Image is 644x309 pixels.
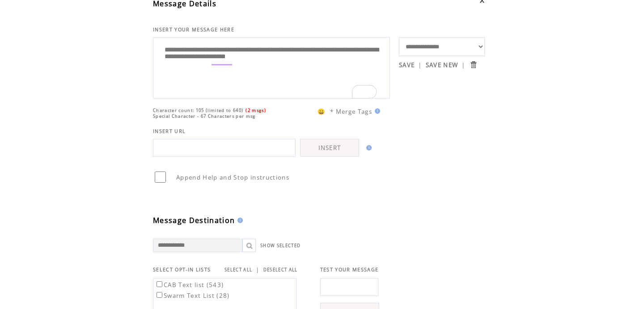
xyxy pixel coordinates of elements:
textarea: To enrich screen reader interactions, please activate Accessibility in Grammarly extension settings [158,40,385,94]
label: Swarm Text List (28) [155,292,230,300]
img: help.gif [235,218,243,223]
input: Submit [469,60,478,69]
a: DESELECT ALL [263,267,298,273]
span: Message Destination [153,215,235,225]
span: SELECT OPT-IN LISTS [153,266,211,273]
a: INSERT [300,139,359,157]
img: help.gif [372,108,380,114]
span: | [256,266,259,274]
input: Swarm Text List (28) [157,292,162,298]
label: CAB Text list (543) [155,281,224,289]
img: help.gif [364,145,372,150]
span: Append Help and Stop instructions [176,173,289,181]
input: CAB Text list (543) [157,281,162,287]
a: SELECT ALL [225,267,252,273]
a: SAVE NEW [426,61,458,69]
span: * Merge Tags [330,107,372,116]
span: INSERT YOUR MESSAGE HERE [153,26,234,33]
a: SHOW SELECTED [260,243,301,249]
a: SAVE [399,61,415,69]
span: INSERT URL [153,128,186,134]
span: 😀 [318,107,326,116]
span: (2 msgs) [246,107,266,113]
span: | [462,61,465,69]
span: Special Character - 67 Characters per msg [153,113,256,119]
span: Character count: 105 (limited to 640) [153,107,243,113]
span: TEST YOUR MESSAGE [320,266,379,273]
span: | [418,61,422,69]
